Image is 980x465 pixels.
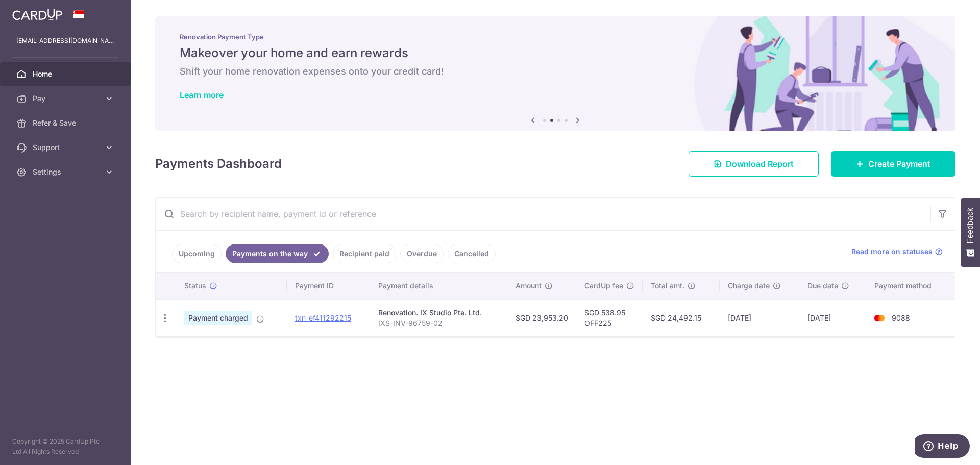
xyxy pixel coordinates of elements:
a: txn_ef411292215 [295,313,351,322]
img: CardUp [12,8,62,20]
a: Upcoming [172,244,222,263]
td: [DATE] [799,299,866,336]
span: Amount [516,281,542,291]
a: Payments on the way [226,244,329,263]
h6: Shift your home renovation expenses onto your credit card! [180,65,931,78]
th: Payment details [370,273,508,299]
span: Home [33,69,100,79]
td: [DATE] [720,299,799,336]
span: CardUp fee [584,281,623,291]
a: Download Report [689,151,819,177]
a: Recipient paid [333,244,396,263]
span: Pay [33,93,100,104]
p: [EMAIL_ADDRESS][DOMAIN_NAME] [16,36,114,46]
iframe: Opens a widget where you can find more information [915,434,970,460]
th: Payment method [866,273,955,299]
p: Renovation Payment Type [180,33,931,41]
a: Create Payment [831,151,955,177]
span: Charge date [728,281,770,291]
img: Bank Card [869,312,890,324]
a: Cancelled [448,244,496,263]
span: Payment charged [184,311,252,325]
span: Create Payment [868,158,930,170]
span: Read more on statuses [851,247,933,257]
a: Read more on statuses [851,247,943,257]
th: Payment ID [287,273,370,299]
a: Overdue [400,244,444,263]
span: Total amt. [651,281,684,291]
h5: Makeover your home and earn rewards [180,45,931,61]
span: Feedback [966,208,975,243]
span: Due date [807,281,838,291]
span: Refer & Save [33,118,100,128]
div: Renovation. IX Studio Pte. Ltd. [378,308,500,318]
a: Learn more [180,90,224,100]
img: Renovation banner [155,16,955,131]
span: Support [33,142,100,153]
span: Download Report [726,158,794,170]
td: SGD 24,492.15 [643,299,719,336]
td: SGD 538.95 OFF225 [576,299,643,336]
span: Settings [33,167,100,177]
p: IXS-INV-96759-02 [378,318,500,328]
span: Status [184,281,206,291]
button: Feedback - Show survey [961,198,980,267]
span: 9088 [892,313,910,322]
td: SGD 23,953.20 [507,299,576,336]
input: Search by recipient name, payment id or reference [156,198,930,230]
h4: Payments Dashboard [155,155,282,173]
